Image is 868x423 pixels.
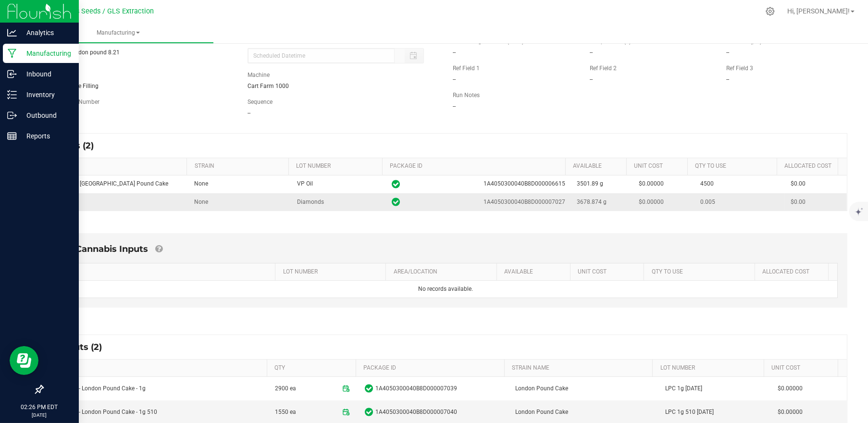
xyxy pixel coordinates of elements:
[453,49,456,56] span: --
[376,408,458,417] span: 1A4050300040B8D000007040
[778,408,841,417] span: $0.00000
[390,162,561,170] a: PACKAGE IDSortable
[484,198,565,207] span: 1A4050300040B8D000007027
[248,99,273,105] span: Sequence
[639,180,664,187] span: $0.00000
[392,178,400,190] span: In Sync
[577,199,602,205] span: 3678.874
[659,377,772,400] td: LPC 1g [DATE]
[365,383,373,394] span: In Sync
[771,364,834,372] a: Unit CostSortable
[453,103,456,110] span: --
[194,180,208,187] span: None
[155,244,162,254] a: Add Non-Cannabis items that were also consumed in the run (e.g. gloves and packaging); Also add N...
[283,268,383,276] a: LOT NUMBERSortable
[297,199,324,205] span: Diamonds
[376,384,458,393] span: 1A4050300040B8D000007039
[394,268,493,276] a: AREA/LOCATIONSortable
[700,180,714,187] span: 4500
[590,76,593,83] span: --
[603,199,607,205] span: g
[17,48,74,59] p: Manufacturing
[578,268,640,276] a: Unit CostSortable
[42,49,120,56] span: GRIP vape london pound 8.21
[274,364,352,372] a: QTYSortable
[652,268,751,276] a: QTY TO USESortable
[600,180,603,187] span: g
[726,76,729,83] span: --
[275,381,296,396] span: 2900 ea
[787,7,850,15] span: Hi, [PERSON_NAME]!
[7,28,17,37] inline-svg: Analytics
[61,268,272,276] a: ITEMSortable
[23,29,213,37] span: Manufacturing
[762,268,825,276] a: Allocated CostSortable
[365,406,373,418] span: In Sync
[726,65,753,72] span: Ref Field 3
[51,364,263,372] a: ITEMSortable
[248,72,270,78] span: Machine
[275,404,296,420] span: 1550 ea
[363,364,500,372] a: PACKAGE IDSortable
[453,76,456,83] span: --
[590,65,617,72] span: Ref Field 2
[639,199,664,205] span: $0.00000
[7,131,17,141] inline-svg: Reports
[784,162,834,170] a: Allocated CostSortable
[504,268,567,276] a: AVAILABLESortable
[17,27,74,38] p: Analytics
[53,244,148,254] span: Non-Cannabis Inputs
[17,110,74,121] p: Outbound
[453,65,480,72] span: Ref Field 1
[51,342,112,352] span: Outputs (2)
[573,162,622,170] a: AVAILABLESortable
[484,179,565,188] span: 1A4050300040B8D000006615
[695,162,773,170] a: QTY TO USESortable
[17,68,74,80] p: Inbound
[297,180,313,187] span: VP Oil
[54,281,837,298] td: No records available.
[791,199,806,205] span: $0.00
[453,92,480,99] span: Run Notes
[194,199,208,205] span: None
[7,49,17,58] inline-svg: Manufacturing
[634,162,683,170] a: Unit CostSortable
[51,162,183,170] a: ITEMSortable
[42,7,154,15] span: Great Lakes Seeds / GLS Extraction
[195,162,285,170] a: STRAINSortable
[4,411,74,419] p: [DATE]
[4,403,74,411] p: 02:26 PM EDT
[509,377,659,400] td: London Pound Cake
[778,384,841,393] span: $0.00000
[23,23,213,43] a: Manufacturing
[44,377,269,400] td: GRIP Vape - London Pound Cake - 1g
[7,111,17,120] inline-svg: Outbound
[17,89,74,100] p: Inventory
[17,130,74,142] p: Reports
[700,199,715,205] span: 0.005
[248,83,289,89] span: Cart Farm 1000
[392,196,400,208] span: In Sync
[590,49,593,56] span: --
[764,7,776,16] div: Manage settings
[50,180,168,187] span: Live Resin - [GEOGRAPHIC_DATA] Pound Cake
[791,180,806,187] span: $0.00
[7,69,17,79] inline-svg: Inbound
[726,49,729,56] span: --
[296,162,378,170] a: LOT NUMBERSortable
[10,346,38,375] iframe: Resource center
[248,110,250,116] span: --
[7,90,17,100] inline-svg: Inventory
[577,180,598,187] span: 3501.89
[512,364,649,372] a: STRAIN NAMESortable
[660,364,760,372] a: LOT NUMBERSortable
